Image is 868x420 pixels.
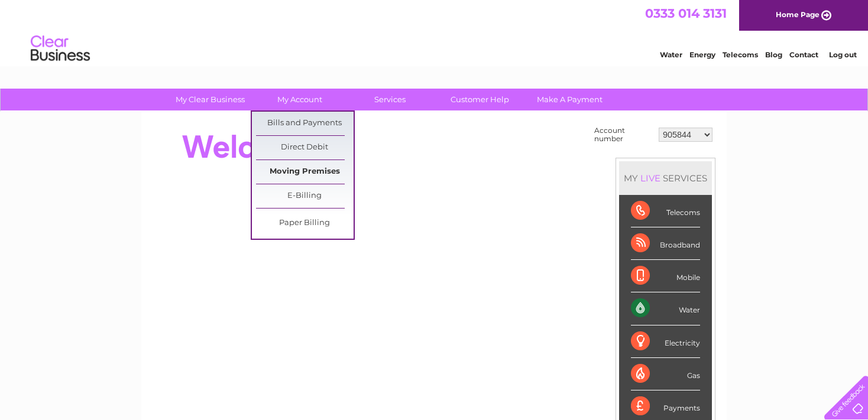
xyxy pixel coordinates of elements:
a: Telecoms [723,50,758,59]
img: logo.png [30,31,90,67]
a: Contact [789,50,818,59]
a: Energy [689,50,715,59]
div: LIVE [638,172,663,184]
a: Water [660,50,682,59]
a: My Account [251,89,349,110]
a: Bills and Payments [256,112,354,135]
a: Services [341,89,439,110]
a: My Clear Business [161,89,259,110]
div: MY SERVICES [619,161,712,195]
td: Account number [591,123,656,146]
a: E-Billing [256,184,354,208]
a: Customer Help [431,89,529,110]
a: Moving Premises [256,160,354,184]
div: Clear Business is a trading name of Verastar Limited (registered in [GEOGRAPHIC_DATA] No. 3667643... [156,6,714,57]
div: Telecoms [631,195,700,227]
div: Broadband [631,227,700,260]
a: 0333 014 3131 [645,6,727,21]
a: Direct Debit [256,136,354,159]
div: Water [631,292,700,325]
div: Mobile [631,260,700,292]
div: Electricity [631,325,700,358]
a: Log out [829,50,857,59]
a: Blog [765,50,782,59]
div: Gas [631,358,700,390]
a: Make A Payment [521,89,618,110]
a: Paper Billing [256,211,354,235]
